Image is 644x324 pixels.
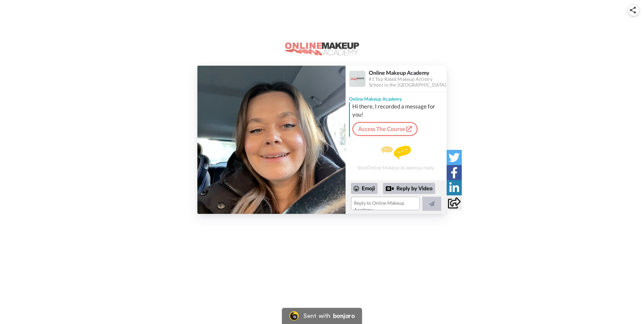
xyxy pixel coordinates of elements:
img: ic_share.svg [630,7,636,13]
div: #1 Top Rated Makeup Artistry School in the [GEOGRAPHIC_DATA] [369,76,446,88]
div: Send Online Makeup Academy a reply. [346,139,447,177]
div: Reply by Video [383,183,435,194]
div: Emoji [351,183,378,194]
div: Hi there, I recorded a message for you! [352,102,445,119]
img: logo [285,42,359,55]
img: a97c374a-0ae2-497d-8c6d-d49a2f1a1366-thumb.jpg [197,66,346,214]
div: Online Makeup Academy [369,69,446,76]
img: Profile Image [349,71,365,87]
img: message.svg [381,146,411,159]
a: Access The Course [352,122,418,136]
div: Online Makeup Academy [346,92,447,102]
div: Reply by Video [386,185,394,193]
